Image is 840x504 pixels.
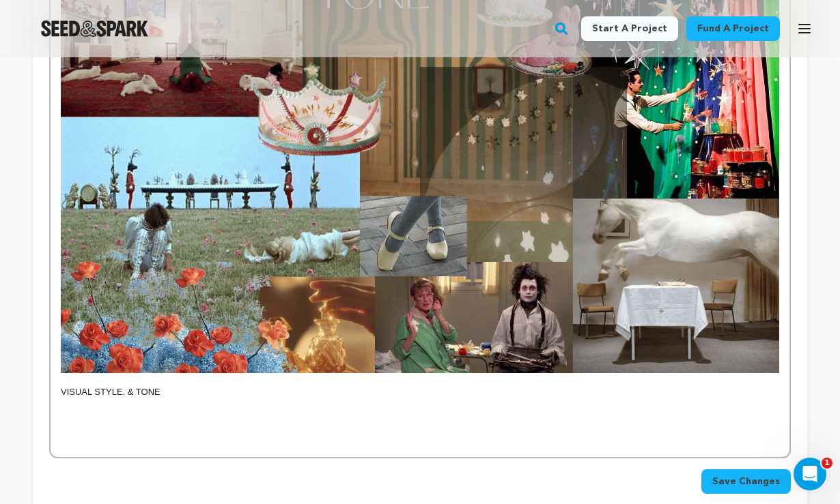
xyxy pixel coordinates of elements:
[712,475,780,488] span: Save Changes
[686,16,780,41] a: Fund a project
[701,469,791,494] button: Save Changes
[61,386,779,398] p: VISUAL STYLE. & TONE
[822,458,832,469] span: 1
[41,20,148,37] a: Seed&Spark Homepage
[794,458,826,490] iframe: Intercom live chat
[581,16,678,41] a: Start a project
[41,20,148,37] img: Seed&Spark Logo Dark Mode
